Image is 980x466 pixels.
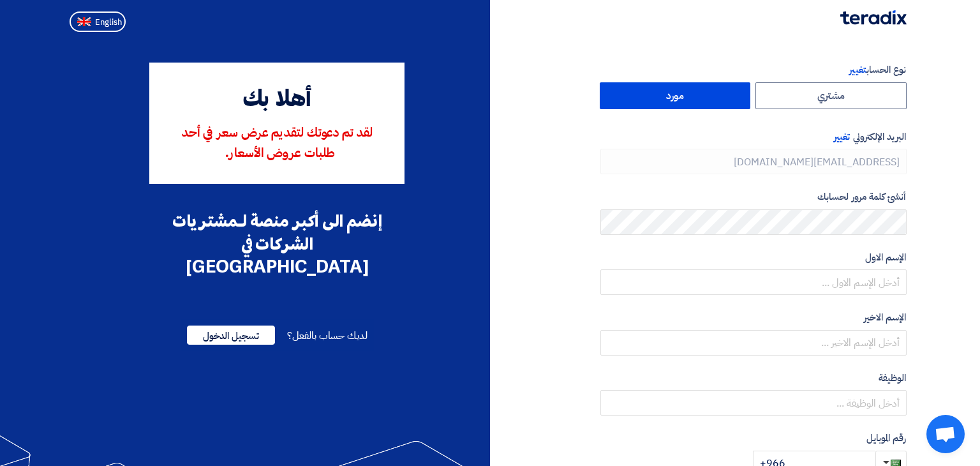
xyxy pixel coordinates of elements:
label: نوع الحساب [600,63,907,77]
span: تغيير [834,130,850,144]
span: لديك حساب بالفعل؟ [287,328,367,343]
span: تسجيل الدخول [187,326,275,345]
img: en-US.png [77,17,91,27]
label: رقم الموبايل [600,431,907,446]
a: Open chat [926,415,965,453]
label: مورد [600,82,751,109]
a: تسجيل الدخول [187,328,275,343]
label: البريد الإلكتروني [600,130,907,144]
img: Teradix logo [840,10,907,25]
label: أنشئ كلمة مرور لحسابك [600,190,907,204]
input: أدخل الوظيفة ... [600,390,907,416]
button: English [70,11,126,32]
label: الوظيفة [600,371,907,386]
div: إنضم الى أكبر منصة لـمشتريات الشركات في [GEOGRAPHIC_DATA] [149,209,405,278]
label: مشتري [755,82,907,109]
div: أهلا بك [167,83,387,117]
label: الإسم الاخير [600,310,907,325]
input: أدخل الإسم الاول ... [600,269,907,295]
span: تغيير [849,63,866,77]
input: أدخل بريد العمل الإلكتروني الخاص بك ... [600,149,907,174]
span: English [95,18,122,27]
label: الإسم الاول [600,250,907,265]
input: أدخل الإسم الاخير ... [600,330,907,356]
span: لقد تم دعوتك لتقديم عرض سعر في أحد طلبات عروض الأسعار. [182,127,373,160]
